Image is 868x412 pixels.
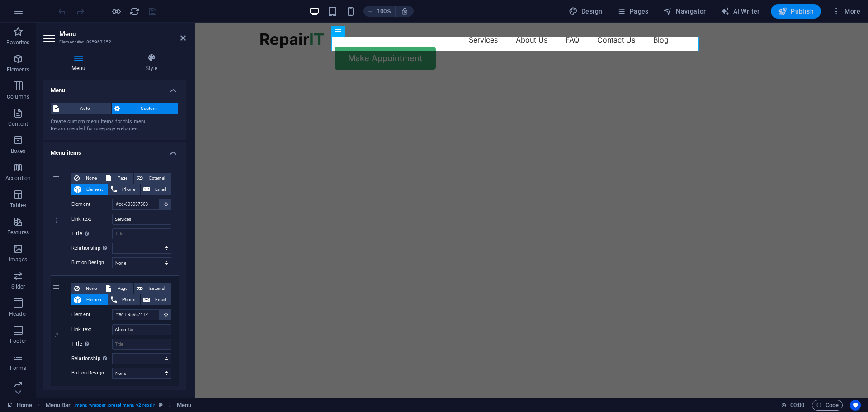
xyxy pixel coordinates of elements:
[71,309,112,320] label: Element
[146,283,168,294] span: External
[7,400,32,411] a: Click to cancel selection. Double-click to open Pages
[717,4,764,19] button: AI Writer
[10,202,26,209] p: Tables
[7,229,29,236] p: Features
[71,243,112,254] label: Relationship
[778,7,814,16] span: Publish
[43,142,186,158] h4: Menu items
[141,294,171,305] button: Email
[59,38,168,46] h3: Element #ed-895967352
[569,7,603,16] span: Design
[51,103,111,114] button: Auto
[74,400,155,411] span: . menu-wrapper .preset-menu-v2-repair
[153,184,168,195] span: Email
[120,184,137,195] span: Phone
[363,6,396,17] button: 100%
[112,199,160,210] input: No element chosen
[146,173,168,184] span: External
[84,294,105,305] span: Element
[61,103,108,114] span: Auto
[50,331,63,339] em: 2
[103,173,133,184] button: Page
[7,93,29,100] p: Columns
[153,294,168,305] span: Email
[816,400,839,411] span: Code
[377,6,392,17] h6: 100%
[177,400,191,411] span: Click to select. Double-click to edit
[617,7,648,16] span: Pages
[565,4,606,19] div: Design (Ctrl+Alt+Y)
[123,103,176,114] span: Custom
[71,257,112,268] label: Button Design
[82,283,100,294] span: None
[9,310,27,317] p: Header
[8,120,28,128] p: Content
[71,368,112,379] label: Button Design
[51,118,179,133] div: Create custom menu items for this menu. Recommended for one-page websites.
[120,294,137,305] span: Phone
[781,400,805,411] h6: Session time
[812,400,843,411] button: Code
[43,53,117,72] h4: Menu
[134,283,171,294] button: External
[114,283,131,294] span: Page
[832,7,860,16] span: More
[6,39,29,46] p: Favorites
[11,283,25,290] p: Slider
[134,173,171,184] button: External
[721,7,760,16] span: AI Writer
[71,173,103,184] button: None
[103,283,133,294] button: Page
[71,214,112,225] label: Link text
[112,309,160,320] input: No element chosen
[108,184,140,195] button: Phone
[84,184,105,195] span: Element
[71,184,108,195] button: Element
[10,337,26,345] p: Footer
[111,6,122,17] button: Click here to leave preview mode and continue editing
[112,103,179,114] button: Custom
[771,4,821,19] button: Publish
[11,147,26,155] p: Boxes
[112,324,171,335] input: Link text...
[401,7,409,15] i: On resize automatically adjust zoom level to fit chosen device.
[112,339,171,350] input: Title
[46,400,71,411] span: Click to select. Double-click to edit
[71,324,112,335] label: Link text
[117,53,186,72] h4: Style
[71,283,103,294] button: None
[43,80,186,96] h4: Menu
[660,4,710,19] button: Navigator
[71,199,112,210] label: Element
[129,6,140,17] i: Reload page
[141,184,171,195] button: Email
[797,402,798,408] span: :
[112,228,171,239] input: Title
[82,173,100,184] span: None
[71,294,108,305] button: Element
[613,4,652,19] button: Pages
[71,353,112,364] label: Relationship
[129,6,140,17] button: reload
[159,403,163,407] i: This element is a customizable preset
[790,400,804,411] span: 00 00
[828,4,864,19] button: More
[59,30,186,38] h2: Menu
[565,4,606,19] button: Design
[71,228,112,239] label: Title
[5,175,31,182] p: Accordion
[10,365,26,372] p: Forms
[50,217,63,224] em: 1
[108,294,140,305] button: Phone
[112,214,171,225] input: Link text...
[71,339,112,350] label: Title
[114,173,131,184] span: Page
[46,400,192,411] nav: breadcrumb
[850,400,861,411] button: Usercentrics
[7,66,30,73] p: Elements
[9,256,28,263] p: Images
[663,7,706,16] span: Navigator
